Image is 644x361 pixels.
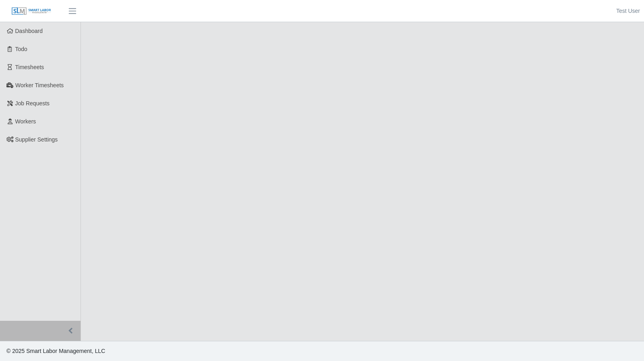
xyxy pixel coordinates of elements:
[11,7,52,16] img: SLM Logo
[15,136,58,143] span: Supplier Settings
[15,46,27,52] span: Todo
[15,64,44,70] span: Timesheets
[616,7,640,15] a: Test User
[15,82,64,88] span: Worker Timesheets
[6,348,105,354] span: © 2025 Smart Labor Management, LLC
[15,100,50,107] span: Job Requests
[15,28,43,34] span: Dashboard
[15,118,36,125] span: Workers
